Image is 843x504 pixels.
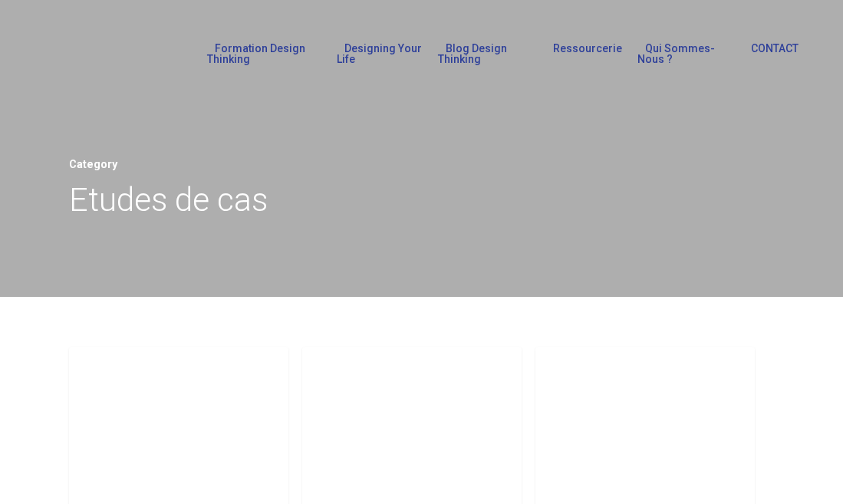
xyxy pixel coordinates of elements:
[637,42,715,65] span: Qui sommes-nous ?
[318,362,418,380] a: Etudes de cas
[337,43,422,64] a: Designing Your Life
[337,42,422,65] span: Designing Your Life
[69,158,117,171] span: Category
[69,176,774,223] h1: Etudes de cas
[438,43,530,64] a: Blog Design Thinking
[637,43,728,64] a: Qui sommes-nous ?
[207,43,322,64] a: Formation Design Thinking
[553,42,622,54] span: Ressourcerie
[551,362,651,380] a: Etudes de cas
[751,42,799,54] span: CONTACT
[438,42,507,65] span: Blog Design Thinking
[207,42,305,65] span: Formation Design Thinking
[743,43,799,64] a: CONTACT
[84,362,185,380] a: Etudes de cas
[545,43,622,64] a: Ressourcerie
